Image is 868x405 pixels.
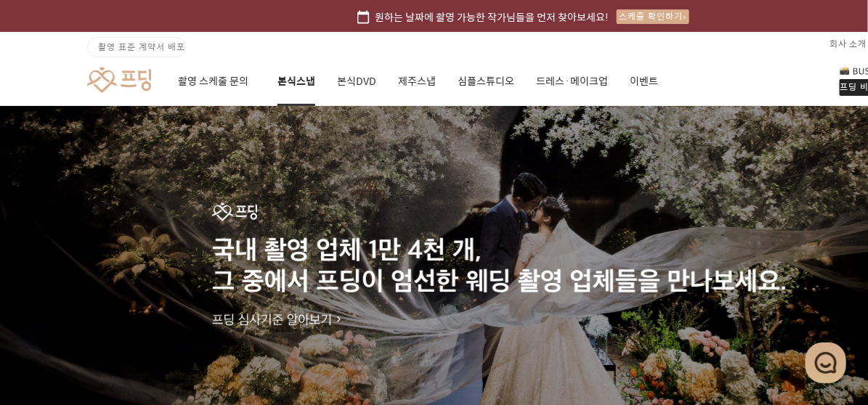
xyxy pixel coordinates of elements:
[98,40,185,53] span: 촬영 표준 계약서 배포
[87,37,186,57] a: 촬영 표준 계약서 배포
[46,302,54,314] span: 홈
[398,57,436,106] a: 제주스냅
[830,32,867,55] a: 회사 소개
[617,9,689,24] div: 스케줄 확인하기
[178,57,256,106] a: 촬영 스케줄 문의
[96,280,187,316] a: 대화
[224,302,242,314] span: 설정
[187,280,279,316] a: 설정
[133,303,150,314] span: 대화
[536,57,608,106] a: 드레스·메이크업
[4,280,96,316] a: 홈
[337,57,376,106] a: 본식DVD
[277,57,315,106] a: 본식스냅
[630,57,658,106] a: 이벤트
[458,57,514,106] a: 심플스튜디오
[376,9,609,25] span: 원하는 날짜에 촬영 가능한 작가님들을 먼저 찾아보세요!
